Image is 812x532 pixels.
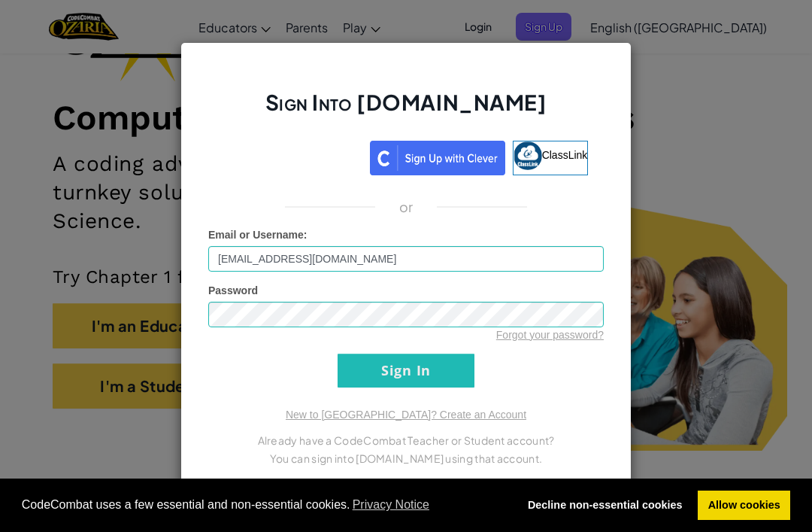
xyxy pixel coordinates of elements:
[208,88,604,132] h2: Sign Into [DOMAIN_NAME]
[338,354,474,388] input: Sign In
[542,148,588,160] span: ClassLink
[399,198,414,216] p: or
[224,139,362,172] div: Sign in with Google. Opens in new tab
[514,141,542,170] img: classlink-logo-small.png
[698,491,790,521] a: allow cookies
[208,431,604,449] p: Already have a CodeCombat Teacher or Student account?
[370,141,505,175] img: clever_sso_button@2x.png
[22,494,506,516] span: CodeCombat uses a few essential and non-essential cookies.
[208,227,308,242] label: :
[208,229,304,241] span: Email or Username
[208,449,604,467] p: You can sign into [DOMAIN_NAME] using that account.
[224,141,362,175] a: Sign in with Google. Opens in new tab
[217,139,370,172] iframe: Sign in with Google Button
[496,329,604,341] a: Forgot your password?
[286,409,526,421] a: New to [GEOGRAPHIC_DATA]? Create an Account
[350,494,432,516] a: learn more about cookies
[208,284,258,296] span: Password
[517,491,692,521] a: deny cookies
